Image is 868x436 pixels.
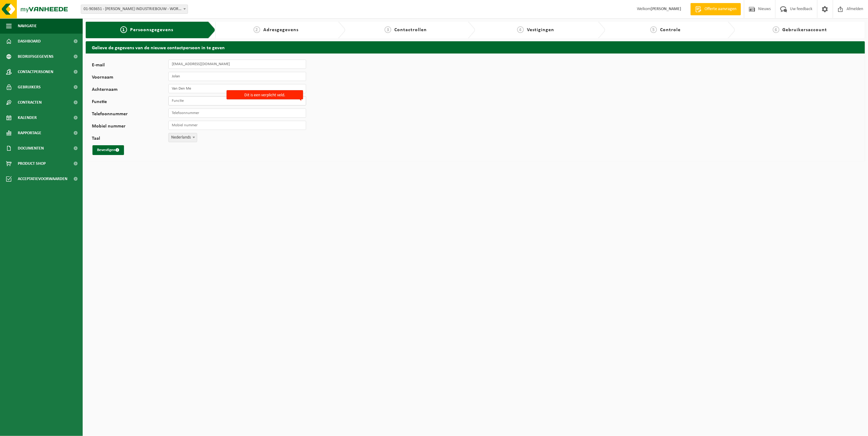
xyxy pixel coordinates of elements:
label: Mobiel nummer [92,124,168,130]
h2: Gelieve de gegevens van de nieuwe contactpersoon in te geven [86,41,865,53]
span: Contactrollen [394,28,427,32]
span: 4 [517,26,524,33]
span: Dashboard [18,34,41,49]
span: 5 [650,26,657,33]
input: Achternaam [168,84,306,93]
button: Bevestigen [92,145,124,155]
span: 1 [120,26,127,33]
span: Bedrijfsgegevens [18,49,54,64]
span: 3 [385,26,391,33]
span: 6 [773,26,780,33]
label: Functie [92,99,168,105]
span: Gebruikers [18,79,41,95]
input: Voornaam [168,72,306,81]
input: Mobiel nummer [168,121,306,130]
span: 01-903651 - WILLY NAESSENS INDUSTRIEBOUW - WORTEGEM-PETEGEM [81,5,188,13]
input: Telefoonnummer [168,109,306,118]
span: Documenten [18,141,44,156]
label: E-mail [92,63,168,69]
span: Contracten [18,95,42,110]
span: Persoonsgegevens [130,28,173,32]
span: Product Shop [18,156,46,171]
span: 01-903651 - WILLY NAESSENS INDUSTRIEBOUW - WORTEGEM-PETEGEM [81,5,188,14]
strong: [PERSON_NAME] [651,7,681,11]
input: Functie [168,96,306,105]
span: Controle [660,28,681,32]
span: Adresgegevens [263,28,299,32]
label: Taal [92,136,168,142]
span: Gebruikersaccount [783,28,827,32]
a: Offerte aanvragen [690,3,741,15]
label: Voornaam [92,75,168,81]
span: Nederlands [169,133,197,142]
span: 2 [254,26,260,33]
label: Telefoonnummer [92,112,168,118]
span: Rapportage [18,125,41,141]
span: Offerte aanvragen [703,6,738,12]
span: Kalender [18,110,37,125]
label: Achternaam [92,87,168,93]
span: Contactpersonen [18,64,53,79]
span: Nederlands [168,133,197,142]
span: Vestigingen [527,28,554,32]
label: Dit is een verplicht veld. [227,90,303,99]
span: Navigatie [18,18,37,34]
span: Acceptatievoorwaarden [18,171,67,187]
input: E-mail [168,60,306,69]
